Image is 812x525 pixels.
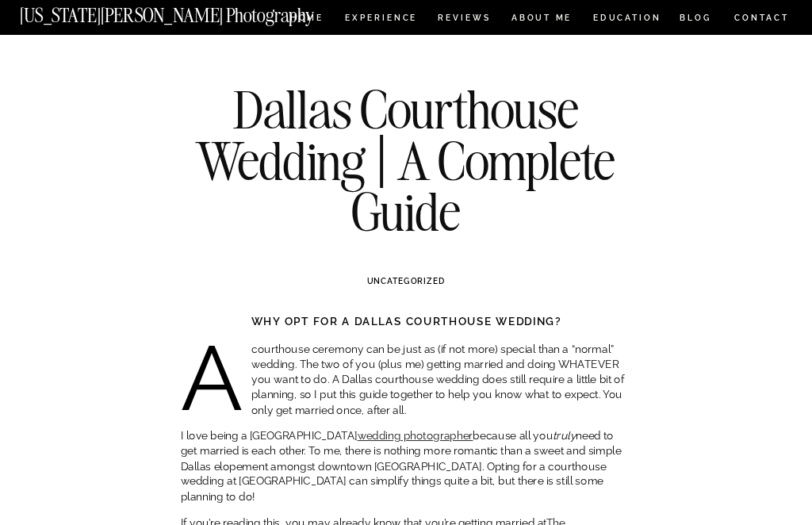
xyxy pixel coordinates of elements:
a: EDUCATION [592,13,663,25]
a: ABOUT ME [511,13,573,25]
strong: Why opt for a Dallas courthouse wedding? [251,315,562,328]
a: CONTACT [733,10,790,25]
h1: Dallas Courthouse Wedding | A Complete Guide [160,84,652,238]
p: A courthouse ceremony can be just as (if not more) special than a “normal” wedding. The two of yo... [181,342,632,418]
a: wedding photographer [358,429,473,442]
em: truly [553,429,576,442]
a: Experience [345,13,416,25]
a: [US_STATE][PERSON_NAME] Photography [20,7,359,19]
a: HOME [288,13,327,25]
p: I love being a [GEOGRAPHIC_DATA] because all you need to get married is each other. To me, there ... [181,428,632,504]
a: BLOG [680,13,712,25]
a: REVIEWS [438,13,488,25]
a: Uncategorized [367,277,446,286]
